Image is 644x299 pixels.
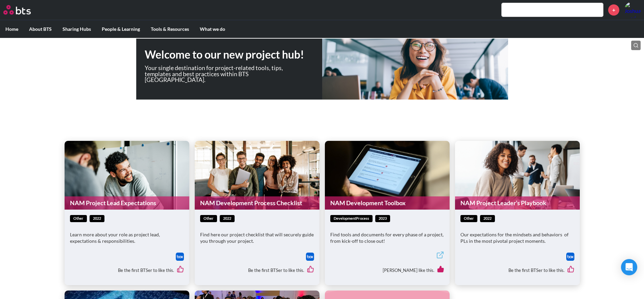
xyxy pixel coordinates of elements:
span: other [70,215,87,222]
span: 2022 [220,215,235,222]
a: NAM Development Process Checklist [195,196,319,210]
div: Open Intercom Messenger [621,259,637,275]
img: BTS Logo [3,5,31,15]
label: About BTS [24,20,57,38]
a: Profile [624,2,641,18]
a: Download file from Box [176,253,184,261]
a: + [608,4,619,16]
span: 2023 [375,215,390,222]
p: Find tools and documents for every phase of a project, from kick-off to close out! [330,231,444,244]
a: Download file from Box [566,253,574,261]
a: External link [436,251,444,261]
a: Download file from Box [306,253,314,261]
p: Find here our project checklist that will securely guide you through your project. [200,231,314,244]
p: Your single destination for project-related tools, tips, templates and best practices within BTS ... [145,65,287,83]
img: Joshua Shadrick [624,2,641,18]
div: Be the first BTSer to like this. [70,261,184,280]
p: Learn more about your role as project lead, expectations & responsibilities. [70,231,184,244]
span: developmentProcess [330,215,373,222]
div: Be the first BTSer to like this. [200,261,314,280]
label: What we do [194,20,231,38]
a: NAM Project Leader’s Playbook [455,196,580,210]
a: NAM Project Lead Expectations [65,196,189,210]
span: other [460,215,477,222]
p: Our expectations for the mindsets and behaviors of PLs in the most pivotal project moments. [460,231,574,244]
label: Sharing Hubs [57,20,96,38]
div: [PERSON_NAME] like this. [330,261,444,280]
span: other [200,215,217,222]
label: People & Learning [96,20,145,38]
a: NAM Development Toolbox [325,196,450,210]
img: Box logo [566,253,574,261]
img: Box logo [176,253,184,261]
label: Tools & Resources [145,20,194,38]
div: Be the first BTSer to like this. [460,261,574,280]
span: 2022 [480,215,495,222]
img: Box logo [306,253,314,261]
a: Go home [3,5,43,15]
span: 2022 [90,215,104,222]
h1: Welcome to our new project hub! [145,47,322,62]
